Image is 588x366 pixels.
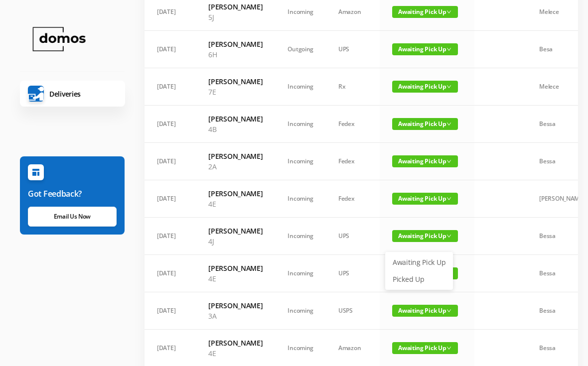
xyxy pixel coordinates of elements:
td: Incoming [275,68,326,106]
i: icon: down [446,196,451,201]
td: USPS [326,292,380,330]
td: Fedex [326,106,380,143]
td: Fedex [326,143,380,180]
span: Awaiting Pick Up [392,193,458,205]
td: [DATE] [145,68,196,106]
span: Awaiting Pick Up [392,230,458,242]
td: Incoming [275,255,326,292]
span: Awaiting Pick Up [392,81,458,93]
p: 7E [208,87,263,97]
p: 5J [208,12,263,22]
i: icon: down [446,346,451,351]
h6: [PERSON_NAME] [208,76,263,87]
td: [DATE] [145,31,196,68]
td: [DATE] [145,292,196,330]
td: Rx [326,68,380,106]
i: icon: down [446,122,451,126]
p: 4E [208,348,263,359]
td: [DATE] [145,143,196,180]
i: icon: down [446,159,451,164]
td: UPS [326,31,380,68]
h6: [PERSON_NAME] [208,338,263,348]
i: icon: down [446,9,451,14]
p: 4E [208,199,263,209]
span: Awaiting Pick Up [392,342,458,354]
h6: [PERSON_NAME] [208,39,263,49]
td: [DATE] [145,255,196,292]
h6: Got Feedback? [28,188,117,200]
span: Awaiting Pick Up [392,155,458,167]
td: UPS [326,255,380,292]
p: 6H [208,49,263,60]
td: Incoming [275,218,326,255]
td: Incoming [275,292,326,330]
a: Email Us Now [28,207,117,227]
i: icon: down [446,84,451,89]
span: Awaiting Pick Up [392,118,458,130]
h6: [PERSON_NAME] [208,226,263,236]
td: Outgoing [275,31,326,68]
p: 3A [208,311,263,321]
i: icon: down [446,234,451,239]
i: icon: down [446,308,451,313]
h6: [PERSON_NAME] [208,300,263,311]
p: 4J [208,236,263,246]
a: Deliveries [20,81,125,107]
td: [DATE] [145,180,196,218]
h6: [PERSON_NAME] [208,1,263,12]
td: Incoming [275,143,326,180]
td: UPS [326,218,380,255]
a: Picked Up [387,271,451,287]
p: 4E [208,273,263,284]
a: Awaiting Pick Up [387,254,451,270]
td: Incoming [275,180,326,218]
i: icon: down [446,47,451,52]
span: Awaiting Pick Up [392,305,458,317]
td: Fedex [326,180,380,218]
h6: [PERSON_NAME] [208,188,263,199]
span: Awaiting Pick Up [392,6,458,18]
h6: [PERSON_NAME] [208,263,263,273]
td: [DATE] [145,218,196,255]
h6: [PERSON_NAME] [208,151,263,161]
td: [DATE] [145,106,196,143]
p: 2A [208,161,263,172]
p: 4B [208,124,263,134]
h6: [PERSON_NAME] [208,114,263,124]
span: Awaiting Pick Up [392,43,458,55]
td: Incoming [275,106,326,143]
